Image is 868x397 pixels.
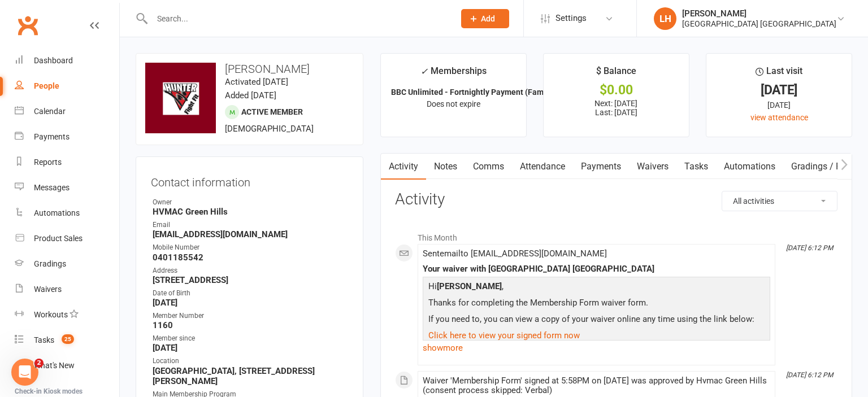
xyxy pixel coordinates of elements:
a: Notes [426,154,465,180]
a: Workouts [15,302,119,328]
span: Does not expire [427,99,480,108]
a: Attendance [512,154,573,180]
span: 2 [34,359,44,368]
strong: [EMAIL_ADDRESS][DOMAIN_NAME] [153,229,348,239]
span: Active member [241,107,303,116]
strong: [GEOGRAPHIC_DATA], [STREET_ADDRESS][PERSON_NAME] [153,366,348,386]
i: [DATE] 6:12 PM [786,244,833,252]
i: [DATE] 6:12 PM [786,371,833,379]
span: Sent email to [EMAIL_ADDRESS][DOMAIN_NAME] [423,248,607,259]
div: Messages [34,183,70,192]
a: What's New [15,353,119,378]
strong: [PERSON_NAME] [437,281,502,291]
div: $0.00 [554,84,679,96]
div: Payments [34,132,70,141]
a: Reports [15,150,119,175]
a: Gradings [15,251,119,277]
a: Activity [381,154,426,180]
a: Tasks 25 [15,328,119,353]
div: Workouts [34,310,68,319]
div: Dashboard [34,56,73,65]
a: Tasks [676,154,716,180]
strong: 0401185542 [153,252,348,263]
div: Tasks [34,335,54,344]
h3: Contact information [151,172,348,189]
div: Calendar [34,107,66,116]
input: Search... [149,11,446,27]
strong: BBC Unlimited - Fortnightly Payment (Fam... [391,88,550,97]
div: Member Number [153,311,348,321]
div: Owner [153,197,348,208]
div: [PERSON_NAME] [682,8,836,19]
a: Waivers [15,277,119,302]
li: This Month [395,226,837,244]
div: Memberships [420,64,487,85]
h3: Activity [395,191,837,208]
a: Automations [15,200,119,226]
div: Waiver 'Membership Form' signed at 5:58PM on [DATE] was approved by Hvmac Green Hills (consent pr... [423,376,770,395]
div: $ Balance [596,64,636,84]
div: Product Sales [34,234,83,243]
span: [DEMOGRAPHIC_DATA] [225,124,314,134]
div: People [34,81,59,90]
div: [DATE] [717,99,841,111]
button: Add [461,9,509,28]
div: LH [654,7,676,30]
p: Next: [DATE] Last: [DATE] [554,99,679,117]
div: Waivers [34,285,62,294]
iframe: Intercom live chat [11,359,38,386]
div: Automations [34,208,80,217]
strong: [DATE] [153,343,348,353]
div: Date of Birth [153,288,348,299]
h3: [PERSON_NAME] [145,63,354,75]
a: show more [423,340,770,356]
a: Calendar [15,99,119,124]
div: What's New [34,361,75,370]
div: Gradings [34,259,66,268]
img: image1750826719.png [145,63,216,133]
div: [GEOGRAPHIC_DATA] [GEOGRAPHIC_DATA] [682,19,836,29]
span: 25 [62,334,74,344]
div: Location [153,356,348,367]
div: Your waiver with [GEOGRAPHIC_DATA] [GEOGRAPHIC_DATA] [423,264,770,274]
p: Hi , [426,280,767,296]
a: Automations [716,154,783,180]
p: If you need to, you can view a copy of your waiver online any time using the link below: [426,312,767,329]
time: Activated [DATE] [225,77,288,87]
a: Waivers [629,154,676,180]
span: Settings [555,6,587,31]
a: Messages [15,175,119,200]
div: Address [153,265,348,276]
time: Added [DATE] [225,90,276,101]
a: Dashboard [15,48,119,73]
div: Email [153,220,348,230]
a: Payments [573,154,629,180]
strong: [DATE] [153,298,348,308]
a: view attendance [750,113,808,122]
i: ✓ [420,66,428,77]
a: Clubworx [14,11,42,40]
strong: HVMAC Green Hills [153,207,348,217]
a: Payments [15,124,119,150]
div: Last visit [756,64,802,84]
a: Comms [465,154,512,180]
div: Mobile Number [153,242,348,253]
p: Thanks for completing the Membership Form waiver form. [426,296,767,312]
span: Add [481,14,495,23]
a: Click here to view your signed form now [428,330,580,341]
div: [DATE] [717,84,841,96]
a: Product Sales [15,226,119,251]
a: People [15,73,119,99]
div: Reports [34,158,62,167]
strong: 1160 [153,320,348,330]
strong: [STREET_ADDRESS] [153,275,348,285]
div: Member since [153,333,348,344]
